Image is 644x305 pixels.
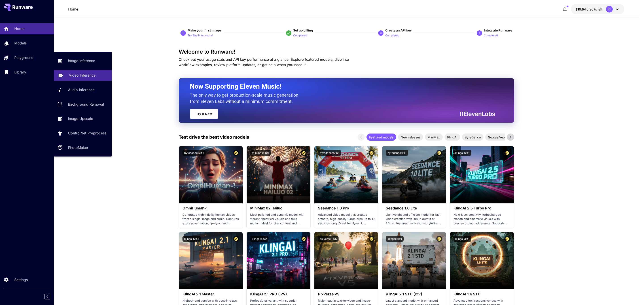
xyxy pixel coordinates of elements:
[14,26,24,31] p: Home
[318,236,339,242] button: pixverse:1@5
[54,84,112,95] a: Audio Inference
[182,150,205,156] button: bytedance:5@1
[250,213,307,226] p: Most polished and dynamic model with vibrant, theatrical visuals and fluid motion. Ideal for vira...
[380,31,382,35] p: 3
[386,236,404,242] button: klingai:5@1
[318,292,375,296] h3: PixVerse v5
[68,102,104,107] p: Background Removal
[318,150,341,156] button: bytedance:2@1
[386,150,408,156] button: bytedance:1@1
[179,146,243,203] img: alt
[386,206,442,210] h3: Seedance 1.0 Lite
[190,82,492,91] h2: Now Supporting Eleven Music!
[453,236,471,242] button: klingai:3@1
[14,40,27,46] p: Models
[576,7,587,11] span: $10.64
[382,146,446,203] img: alt
[179,57,349,67] span: Check out your usage stats and API key performance at a glance. Explore featured models, dive int...
[68,87,95,92] p: Audio Inference
[318,213,375,226] p: Advanced video model that creates smooth, high-quality 1080p clips up to 10 seconds long. Great f...
[54,142,112,153] a: PhotoMaker
[484,33,498,38] p: Completed
[318,206,375,210] h3: Seedance 1.0 Pro
[182,236,201,242] button: klingai:5@3
[587,7,602,11] span: credits left
[179,232,243,289] img: alt
[182,213,239,226] p: Generates high-fidelity human videos from a single image and audio. Captures expressive motion, l...
[250,292,307,296] h3: KlingAI 2.1 PRO (I2V)
[182,31,184,35] p: 1
[436,236,442,242] button: Certified Model – Vetted for best performance and includes a commercial license.
[48,292,54,301] div: Collapse sidebar
[576,7,602,12] div: $10.63909
[462,135,483,140] span: ByteDance
[68,6,78,12] p: Home
[301,236,307,242] button: Certified Model – Vetted for best performance and includes a commercial license.
[453,213,510,226] p: Next‑level creativity, turbocharged motion and cinematic visuals with precise prompt adherence. S...
[54,70,112,81] a: Video Inference
[386,292,442,296] h3: KlingAI 2.1 STD (I2V)
[369,150,375,156] button: Certified Model – Vetted for best performance and includes a commercial license.
[54,99,112,110] a: Background Removal
[450,146,514,203] img: alt
[44,294,50,299] button: Collapse sidebar
[369,236,375,242] button: Certified Model – Vetted for best performance and includes a commercial license.
[504,236,510,242] button: Certified Model – Vetted for best performance and includes a commercial license.
[233,150,239,156] button: Certified Model – Vetted for best performance and includes a commercial license.
[398,135,423,140] span: New releases
[445,135,460,140] span: KlingAI
[179,49,514,55] h3: Welcome to Runware!
[382,232,446,289] img: alt
[247,146,310,203] img: alt
[190,109,218,119] a: Try It Now
[484,28,512,32] span: Integrate Runware
[14,55,34,60] p: Playground
[68,145,88,150] p: PhotoMaker
[179,134,249,140] p: Test drive the best video models
[293,28,313,32] span: Set up billing
[68,6,78,12] nav: breadcrumb
[453,206,510,210] h3: KlingAI 2.5 Turbo Pro
[485,135,507,140] span: Google Veo
[188,33,213,38] p: Try The Playground
[69,73,95,78] p: Video Inference
[479,31,480,35] p: 4
[606,6,613,13] div: IÖ
[250,150,271,156] button: minimax:3@1
[14,277,28,282] p: Settings
[68,58,95,63] p: Image Inference
[425,135,443,140] span: MiniMax
[250,206,307,210] h3: MiniMax 02 Hailuo
[182,206,239,210] h3: OmniHuman‑1
[68,130,106,136] p: ControlNet Preprocess
[247,232,310,289] img: alt
[250,236,269,242] button: klingai:5@2
[190,92,302,104] p: The only way to get production-scale music generation from Eleven Labs without a minimum commitment.
[571,4,624,14] button: $10.63909
[54,113,112,124] a: Image Upscale
[366,135,396,140] span: Featured models
[314,146,378,203] img: alt
[233,236,239,242] button: Certified Model – Vetted for best performance and includes a commercial license.
[450,232,514,289] img: alt
[504,150,510,156] button: Certified Model – Vetted for best performance and includes a commercial license.
[14,69,26,75] p: Library
[386,213,442,226] p: Lightweight and efficient model for fast video creation with 1080p output at 24fps. Features mult...
[182,292,239,296] h3: KlingAI 2.1 Master
[54,128,112,139] a: ControlNet Preprocess
[301,150,307,156] button: Certified Model – Vetted for best performance and includes a commercial license.
[68,116,93,121] p: Image Upscale
[436,150,442,156] button: Certified Model – Vetted for best performance and includes a commercial license.
[188,28,221,32] span: Make your first image
[385,33,399,38] p: Completed
[385,28,412,32] span: Create an API key
[314,232,378,289] img: alt
[293,33,307,38] p: Completed
[453,150,471,156] button: klingai:6@1
[453,292,510,296] h3: KlingAI 1.6 STD
[54,55,112,66] a: Image Inference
